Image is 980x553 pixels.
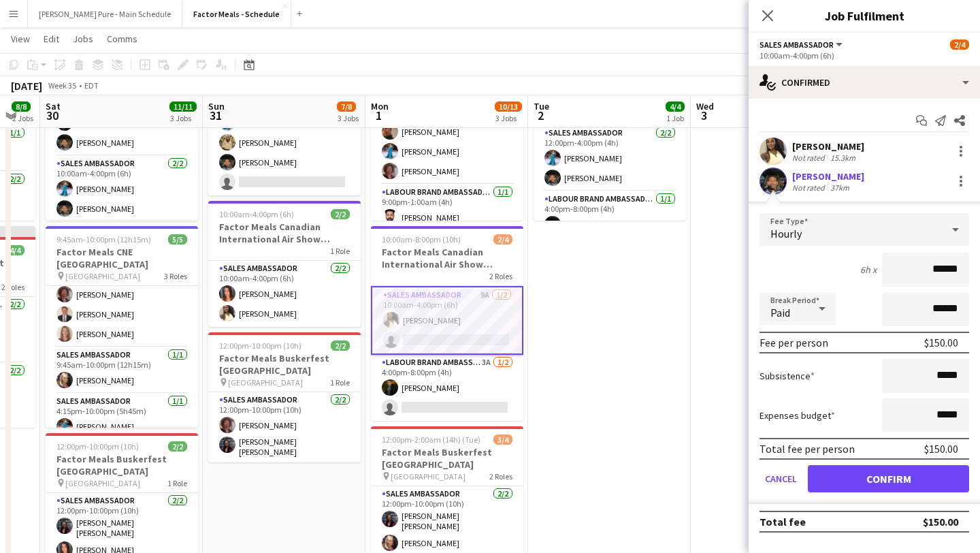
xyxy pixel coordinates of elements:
span: 3 Roles [164,271,187,281]
button: Sales Ambassador [759,39,845,50]
button: [PERSON_NAME] Pure - Main Schedule [28,1,182,27]
div: [DATE] [11,79,42,93]
span: 8/8 [12,101,31,112]
span: Sales Ambassador [759,39,834,50]
app-card-role: Sales Ambassador2/210:00am-4:00pm (6h)[PERSON_NAME][PERSON_NAME] [46,156,198,222]
span: 2/2 [331,209,350,219]
span: Paid [770,306,790,319]
h3: Job Fulfilment [749,7,980,25]
app-card-role: Sales Ambassador14A3/49:45am-10:00pm (12h15m)[PERSON_NAME][PERSON_NAME][PERSON_NAME] [208,90,361,195]
span: 10/13 [495,101,522,112]
button: Factor Meals - Schedule [182,1,291,27]
span: 12:00pm-10:00pm (10h) [219,341,301,351]
button: Confirm [808,465,969,492]
h3: Factor Meals Canadian International Air Show [GEOGRAPHIC_DATA] [208,221,361,245]
span: 10:00am-8:00pm (10h) [382,234,461,244]
span: 2/4 [950,39,969,50]
div: $150.00 [923,515,958,528]
h3: Factor Meals Buskerfest [GEOGRAPHIC_DATA] [46,453,198,477]
div: 1 Job [666,113,684,123]
app-card-role: Sales Ambassador2/212:00pm-4:00pm (4h)[PERSON_NAME][PERSON_NAME] [534,125,686,191]
div: EDT [84,80,99,91]
span: 1 Role [330,246,350,256]
div: 3 Jobs [170,113,196,123]
span: 2 Roles [489,471,512,481]
label: Expenses budget [759,409,835,422]
span: 7/8 [337,101,356,112]
a: View [5,30,35,48]
div: Confirmed [749,66,980,99]
div: Not rated [792,183,828,193]
span: 2 Roles [489,271,512,281]
h3: Factor Meals CNE [GEOGRAPHIC_DATA] [46,246,198,270]
div: 10:00am-8:00pm (10h)2/4Factor Meals Canadian International Air Show [GEOGRAPHIC_DATA]2 RolesSales... [371,226,523,421]
span: Tue [534,100,549,112]
label: Subsistence [759,370,815,382]
div: Total fee [759,515,806,528]
div: 10:00am-4:00pm (6h) [759,50,969,61]
span: 2 [532,108,549,123]
app-card-role: Sales Ambassador3/39:45am-10:00pm (12h15m)[PERSON_NAME][PERSON_NAME][PERSON_NAME] [46,262,198,347]
div: Fee per person [759,336,828,349]
span: 12:00pm-10:00pm (10h) [56,441,139,452]
span: 5/5 [168,234,187,244]
span: 1 Role [167,478,187,488]
span: 2/4 [493,234,512,244]
h3: Factor Meals Canadian International Air Show [GEOGRAPHIC_DATA] [371,246,523,270]
span: 3/4 [493,434,512,445]
div: Total fee per person [759,442,855,456]
button: Cancel [759,465,802,492]
a: Edit [38,30,65,48]
div: 15.3km [828,153,858,163]
span: View [11,33,30,45]
span: 4/4 [5,245,24,255]
app-card-role: Sales Ambassador1/19:45am-10:00pm (12h15m)[PERSON_NAME] [46,347,198,394]
span: 31 [206,108,225,123]
span: [GEOGRAPHIC_DATA] [65,271,140,281]
div: 37km [828,183,852,193]
app-card-role: Sales Ambassador2/212:00pm-10:00pm (10h)[PERSON_NAME][PERSON_NAME] [PERSON_NAME] [208,392,361,462]
div: 3 Jobs [338,113,359,123]
div: $150.00 [924,336,958,349]
app-card-role: Sales Ambassador2/210:00am-4:00pm (6h)[PERSON_NAME][PERSON_NAME] [208,261,361,327]
div: [PERSON_NAME] [792,140,864,153]
span: Edit [44,33,59,45]
span: 2 Roles [1,282,24,292]
a: Jobs [67,30,99,48]
app-job-card: 12:00pm-10:00pm (10h)2/2Factor Meals Buskerfest [GEOGRAPHIC_DATA] [GEOGRAPHIC_DATA]1 RoleSales Am... [208,332,361,462]
app-card-role: Sales Ambassador1/14:15pm-10:00pm (5h45m)[PERSON_NAME] [46,394,198,440]
span: 9:45am-10:00pm (12h15m) [56,234,151,244]
app-card-role: Labour Brand Ambassadors1/14:00pm-8:00pm (4h)[PERSON_NAME] [534,191,686,238]
app-card-role: Sales Ambassador9A1/210:00am-4:00pm (6h)[PERSON_NAME] [371,286,523,355]
span: Jobs [73,33,93,45]
span: Sat [46,100,61,112]
span: 12:00pm-2:00am (14h) (Tue) [382,434,480,445]
span: Sun [208,100,225,112]
div: 6h x [860,264,877,276]
app-job-card: 9:45am-10:00pm (12h15m)5/5Factor Meals CNE [GEOGRAPHIC_DATA] [GEOGRAPHIC_DATA]3 RolesSales Ambass... [46,226,198,428]
div: 2 Jobs [12,113,33,123]
span: 10:00am-4:00pm (6h) [219,209,294,219]
span: 30 [44,108,61,123]
span: Comms [107,33,137,45]
app-card-role: Sales Ambassador4/49:45am-9:00pm (11h15m)[PERSON_NAME][PERSON_NAME][PERSON_NAME][PERSON_NAME] [371,79,523,185]
app-card-role: Labour Brand Ambassadors3A1/24:00pm-8:00pm (4h)[PERSON_NAME] [371,355,523,421]
span: [GEOGRAPHIC_DATA] [391,471,465,481]
a: Comms [101,30,143,48]
span: 2/2 [168,441,187,452]
span: Mon [371,100,389,112]
span: Week 35 [45,80,79,91]
h3: Factor Meals Buskerfest [GEOGRAPHIC_DATA] [371,446,523,471]
span: 3 [694,108,714,123]
div: [PERSON_NAME] [792,170,864,183]
span: Wed [696,100,714,112]
app-card-role: Labour Brand Ambassadors1/19:00pm-1:00am (4h)[PERSON_NAME] [371,185,523,231]
span: 1 Role [330,377,350,388]
app-job-card: 10:00am-4:00pm (6h)2/2Factor Meals Canadian International Air Show [GEOGRAPHIC_DATA]1 RoleSales A... [208,201,361,327]
span: Hourly [770,227,802,240]
span: 1 [369,108,389,123]
div: 3 Jobs [495,113,521,123]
